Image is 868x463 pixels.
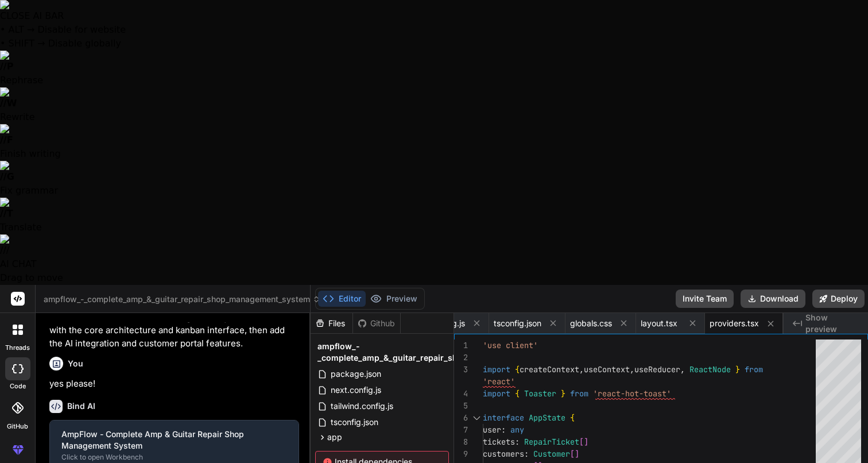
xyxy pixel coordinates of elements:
span: 'use client' [483,340,538,350]
span: 'react' [483,376,515,387]
span: , [630,364,634,375]
span: from [570,388,588,399]
p: yes please! [49,377,299,391]
div: AmpFlow - Complete Amp & Guitar Repair Shop Management System [61,429,269,452]
div: 6 [454,412,468,424]
span: user [483,425,501,435]
div: 5 [454,400,468,412]
span: { [515,364,520,375]
span: Toaster [524,388,556,399]
span: { [570,412,575,423]
span: Customer [533,449,570,459]
span: tsconfig.json [494,318,541,329]
span: import [483,388,510,399]
span: ] [584,437,588,447]
span: interface [483,412,524,423]
span: from [745,364,763,375]
span: [ [570,449,575,459]
div: 1 [454,339,468,352]
button: Invite Team [676,290,734,308]
span: , [579,364,584,375]
span: ampflow_-_complete_amp_&_guitar_repair_shop_management_system [44,294,320,305]
span: tsconfig.json [330,415,379,429]
span: providers.tsx [710,318,759,329]
span: Show preview [805,312,861,335]
span: ampflow_-_complete_amp_&_guitar_repair_shop_management_system [317,341,556,364]
span: layout.tsx [641,318,677,329]
span: tailwind.config.js [330,399,394,413]
span: [ [579,437,584,447]
h6: You [68,358,83,369]
span: globals.css [570,318,612,329]
span: } [735,364,740,375]
button: Editor [318,291,366,307]
span: import [483,364,510,375]
div: 4 [454,388,468,400]
div: 9 [454,448,468,460]
label: threads [5,343,30,353]
div: 7 [454,424,468,436]
div: 8 [454,436,468,448]
button: Download [741,290,805,308]
button: Preview [366,291,422,307]
span: tickets [483,437,515,447]
span: } [561,388,565,399]
p: Would you like me to proceed with building this comprehensive repair shop management system? I'll... [49,298,299,350]
span: useContext [584,364,630,375]
span: next.config.js [330,383,382,397]
label: GitHub [7,422,28,431]
span: { [515,388,520,399]
span: AppState [529,412,565,423]
span: createContext [520,364,579,375]
label: code [10,381,26,391]
span: any [510,425,524,435]
span: app [327,431,342,443]
span: 'react-hot-toast' [593,388,671,399]
span: ReactNode [689,364,731,375]
span: package.json [330,367,382,381]
div: Files [311,318,352,329]
button: Deploy [812,290,865,308]
span: : [515,437,520,447]
span: , [680,364,685,375]
div: 3 [454,364,468,376]
span: ] [575,449,579,459]
div: Click to collapse the range. [469,412,484,424]
span: : [524,449,529,459]
h6: Bind AI [67,400,95,412]
span: customers [483,449,524,459]
div: Click to open Workbench [61,453,269,462]
span: : [501,425,506,435]
span: RepairTicket [524,437,579,447]
span: useReducer [634,364,680,375]
div: Github [353,318,400,329]
div: 2 [454,352,468,364]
